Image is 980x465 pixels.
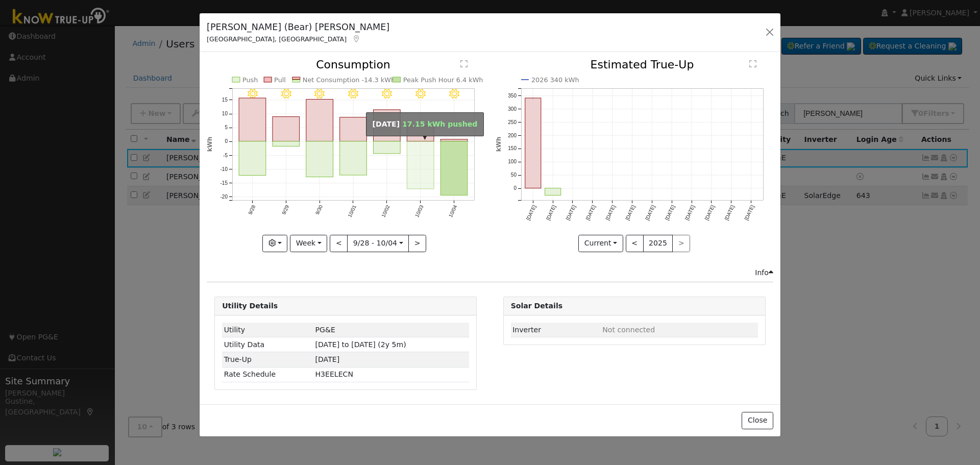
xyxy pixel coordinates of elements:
button: Current [578,235,623,252]
i: 9/30 - Clear [315,89,325,99]
td: Rate Schedule [222,367,313,382]
strong: Utility Details [222,302,278,310]
span: ID: null, authorized: None [602,326,655,334]
div: Info [755,267,773,278]
rect: onclick="" [340,141,367,175]
text: 9/29 [281,204,290,216]
text: [DATE] [604,204,616,221]
text: Push [242,76,258,84]
text: [DATE] [743,204,755,221]
text: 10/01 [347,204,358,218]
text: 10/04 [448,204,458,218]
strong: [DATE] [373,120,400,128]
rect: onclick="" [441,141,468,195]
rect: onclick="" [340,117,367,141]
rect: onclick="" [239,141,266,176]
span: ID: 16813706, authorized: 05/27/25 [315,326,335,334]
text: 15 [222,97,228,103]
rect: onclick="" [273,117,300,141]
text: 100 [508,159,517,165]
button: 9/28 - 10/04 [347,235,409,252]
i: 10/01 - Clear [348,89,358,99]
text: 9/28 [247,204,256,216]
button: < [626,235,644,252]
rect: onclick="" [306,100,333,141]
rect: onclick="" [239,98,266,141]
text:  [460,60,468,68]
text: [DATE] [703,204,715,221]
button: 2025 [643,235,673,252]
text: [DATE] [565,204,576,221]
text: 300 [508,106,517,112]
text: kWh [495,137,502,152]
button: Close [742,412,773,429]
text: 50 [510,173,517,178]
text: 2026 340 kWh [531,76,579,84]
text: 150 [508,146,517,152]
td: Utility Data [222,337,313,352]
circle: onclick="" [531,96,535,100]
text: 200 [508,133,517,138]
text: -15 [220,180,228,186]
text: -10 [220,166,228,172]
rect: onclick="" [374,141,401,154]
text:  [749,60,756,68]
i: 10/04 - Clear [449,89,459,99]
text: 5 [225,125,228,131]
text: [DATE] [684,204,696,221]
h5: [PERSON_NAME] (Bear) [PERSON_NAME] [207,20,389,34]
text: Pull [274,76,286,84]
text: 10/03 [414,204,425,218]
text: -20 [220,194,228,200]
text: Consumption [316,58,390,71]
text: 0 [513,186,517,191]
rect: onclick="" [374,110,401,141]
td: Utility [222,323,313,337]
text: [DATE] [723,204,735,221]
span: 17.15 kWh pushed [402,120,477,128]
text: 9/30 [314,204,324,216]
text: 350 [508,93,517,99]
text: kWh [206,137,213,152]
text: 10/02 [381,204,391,218]
text: Estimated True-Up [590,58,694,71]
text: [DATE] [624,204,636,221]
button: < [330,235,348,252]
text: Net Consumption -14.3 kWh [303,76,395,84]
i: 9/29 - MostlyClear [281,89,291,99]
span: [DATE] to [DATE] (2y 5m) [315,340,406,349]
text: Peak Push Hour 6.4 kWh [403,76,483,84]
span: [GEOGRAPHIC_DATA], [GEOGRAPHIC_DATA] [207,35,347,43]
td: [DATE] [313,352,469,367]
text: -5 [223,153,228,158]
text: [DATE] [584,204,596,221]
button: Week [290,235,327,252]
rect: onclick="" [273,141,300,146]
text: [DATE] [664,204,676,221]
span: X [315,370,353,378]
text: [DATE] [644,204,656,221]
td: Inverter [511,323,601,337]
rect: onclick="" [525,98,541,188]
rect: onclick="" [306,141,333,177]
text: [DATE] [525,204,537,221]
text: 10 [222,111,228,117]
a: Map [352,35,361,43]
text: [DATE] [545,204,556,221]
text: 0 [225,139,228,144]
strong: Solar Details [511,302,562,310]
rect: onclick="" [545,188,560,195]
i: 9/28 - Clear [248,89,258,99]
i: 10/02 - MostlyClear [382,89,392,99]
td: True-Up [222,352,313,367]
rect: onclick="" [407,141,434,189]
i: 10/03 - MostlyClear [415,89,426,99]
button: > [408,235,426,252]
text: 250 [508,119,517,125]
